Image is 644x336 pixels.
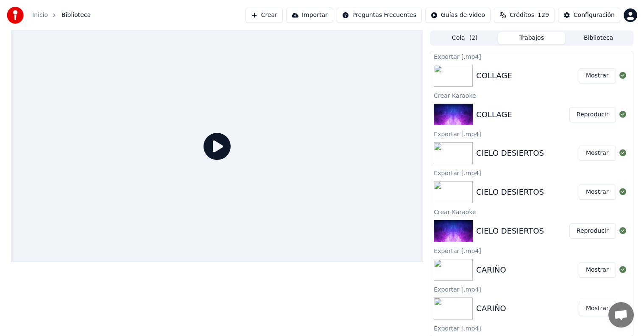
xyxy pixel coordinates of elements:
[469,34,478,42] span: ( 2 )
[476,264,506,276] div: CARIÑO
[476,225,544,237] div: CIELO DESIERTOS
[430,245,633,256] div: Exportar [.mp4]
[61,11,91,19] span: Biblioteca
[538,11,549,19] span: 129
[574,11,615,19] div: Configuración
[430,168,633,178] div: Exportar [.mp4]
[565,32,632,44] button: Biblioteca
[431,32,498,44] button: Cola
[430,129,633,139] div: Exportar [.mp4]
[430,51,633,61] div: Exportar [.mp4]
[608,302,634,328] div: Chat abierto
[476,186,544,198] div: CIELO DESIERTOS
[286,8,333,23] button: Importar
[430,323,633,333] div: Exportar [.mp4]
[337,8,422,23] button: Preguntas Frecuentes
[430,284,633,294] div: Exportar [.mp4]
[7,7,24,24] img: youka
[579,262,616,278] button: Mostrar
[579,146,616,161] button: Mostrar
[476,70,512,82] div: COLLAGE
[425,8,491,23] button: Guías de video
[494,8,555,23] button: Créditos129
[510,11,534,19] span: Créditos
[476,147,544,159] div: CIELO DESIERTOS
[579,301,616,316] button: Mostrar
[476,109,512,121] div: COLLAGE
[558,8,620,23] button: Configuración
[245,8,283,23] button: Crear
[498,32,565,44] button: Trabajos
[579,185,616,200] button: Mostrar
[32,11,91,19] nav: breadcrumb
[430,90,633,100] div: Crear Karaoke
[32,11,48,19] a: Inicio
[579,68,616,83] button: Mostrar
[569,223,616,239] button: Reproducir
[430,207,633,217] div: Crear Karaoke
[476,303,506,314] div: CARIÑO
[569,107,616,122] button: Reproducir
